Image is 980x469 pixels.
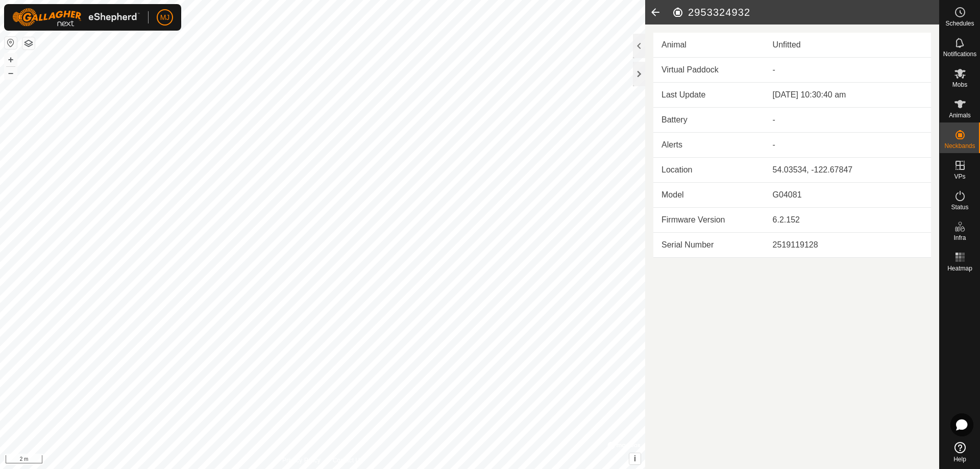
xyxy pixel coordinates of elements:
[653,208,765,233] td: Firmware Version
[5,54,17,66] button: +
[5,37,17,49] button: Reset Map
[953,456,966,462] span: Help
[653,183,765,208] td: Model
[653,33,765,58] td: Animal
[653,83,765,108] td: Last Update
[22,37,35,50] button: Map Layers
[773,114,923,126] div: -
[653,158,765,183] td: Location
[653,108,765,133] td: Battery
[773,189,923,201] div: G04081
[953,235,966,241] span: Infra
[773,65,775,74] app-display-virtual-paddock-transition: -
[672,6,939,18] h2: 2953324932
[951,204,968,210] span: Status
[940,438,980,466] a: Help
[629,453,641,464] button: i
[952,82,967,88] span: Mobs
[12,8,140,27] img: Gallagher Logo
[653,233,765,258] td: Serial Number
[634,454,636,463] span: i
[160,12,170,23] span: MJ
[333,456,363,465] a: Contact Us
[773,164,923,176] div: 54.03534, -122.67847
[943,51,976,57] span: Notifications
[765,133,931,158] td: -
[653,58,765,83] td: Virtual Paddock
[945,20,974,27] span: Schedules
[5,67,17,79] button: –
[773,239,923,251] div: 2519119128
[773,39,923,51] div: Unfitted
[773,89,923,101] div: [DATE] 10:30:40 am
[954,174,965,180] span: VPs
[947,265,972,271] span: Heatmap
[949,112,971,118] span: Animals
[773,214,923,226] div: 6.2.152
[653,133,765,158] td: Alerts
[282,456,321,465] a: Privacy Policy
[944,143,975,149] span: Neckbands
